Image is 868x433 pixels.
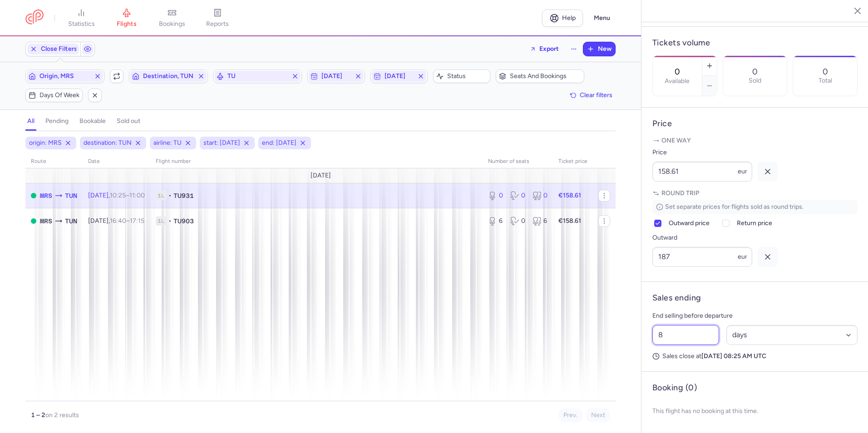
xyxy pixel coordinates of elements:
span: TUN [65,191,77,201]
th: date [83,155,150,168]
span: Destination, TUN [143,73,194,80]
span: Seats and bookings [510,73,581,80]
time: 10:25 [110,192,126,199]
label: Available [665,78,690,85]
span: Help [562,15,576,21]
div: 0 [488,191,503,200]
button: Prev. [558,408,582,422]
input: Outward price [654,220,661,227]
a: reports [195,8,240,28]
th: route [25,155,83,168]
span: • [168,191,172,200]
div: 0 [510,191,525,200]
input: --- [652,247,752,267]
span: 1L [156,191,167,200]
h4: bookable [79,117,106,125]
p: One way [652,136,858,145]
span: 1L [156,216,167,226]
p: End selling before departure [652,310,858,321]
span: Clear filters [580,92,612,98]
span: Outward price [669,218,710,229]
p: Set separate prices for flights sold as round trips. [652,200,858,214]
p: 0 [823,67,828,76]
span: airline: TU [153,138,182,148]
strong: 1 – 2 [31,411,45,419]
a: Help [542,10,583,27]
strong: [DATE] 08:25 AM UTC [701,352,766,360]
strong: €158.61 [558,217,581,225]
span: flights [117,20,137,28]
input: --- [652,162,752,182]
span: destination: TUN [84,138,132,148]
p: 0 [752,67,758,76]
span: reports [206,20,229,28]
a: flights [104,8,149,28]
th: Flight number [150,155,483,168]
button: [DATE] [370,69,428,83]
button: TU [213,69,302,83]
button: Seats and bookings [496,69,584,83]
a: statistics [59,8,104,28]
span: MRS [40,216,52,226]
h4: Tickets volume [652,38,858,48]
span: origin: MRS [29,138,62,148]
span: statistics [68,20,95,28]
button: Origin, MRS [25,69,104,83]
button: Export [524,42,565,56]
button: [DATE] [307,69,365,83]
span: bookings [159,20,185,28]
span: – [110,217,144,225]
h4: Booking (0) [652,383,697,393]
time: 17:15 [130,217,144,225]
span: Origin, MRS [39,73,90,80]
h4: pending [45,117,69,125]
span: Status [447,73,487,80]
span: eur [738,253,747,261]
span: Close Filters [41,45,77,53]
span: Days of week [39,92,79,99]
div: 0 [533,191,547,200]
span: TU931 [173,191,194,200]
h4: Price [652,118,858,129]
h4: Sales ending [652,293,701,303]
th: Ticket price [553,155,593,168]
button: Menu [588,10,616,27]
div: 0 [510,216,525,226]
span: • [168,216,172,226]
label: Price [652,147,752,158]
button: Close Filters [26,42,80,56]
span: [DATE], [88,192,145,199]
p: Sold [749,77,761,84]
button: Clear filters [567,89,616,102]
button: Days of week [25,89,83,102]
input: Return price [722,220,730,227]
input: ## [652,325,719,345]
span: TUN [65,216,77,226]
span: Return price [737,218,772,229]
p: Sales close at [652,352,858,360]
button: Destination, TUN [129,69,208,83]
strong: €158.61 [558,192,581,199]
span: [DATE] [311,172,331,179]
span: end: [DATE] [262,138,296,148]
span: [DATE], [88,217,144,225]
time: 16:40 [110,217,126,225]
span: [DATE] [321,73,350,80]
button: New [583,42,615,56]
span: Export [539,45,559,52]
a: CitizenPlane red outlined logo [25,10,44,26]
p: Total [819,77,832,84]
label: Outward [652,232,752,243]
span: [DATE] [385,73,414,80]
span: New [598,45,612,53]
span: TU903 [173,216,194,226]
button: Status [433,69,490,83]
time: 11:00 [129,192,145,199]
span: eur [738,167,747,175]
span: on 2 results [45,411,79,419]
div: 6 [488,216,503,226]
button: Next [586,408,610,422]
h4: all [27,117,35,125]
h4: sold out [117,117,140,125]
span: TU [227,73,288,80]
